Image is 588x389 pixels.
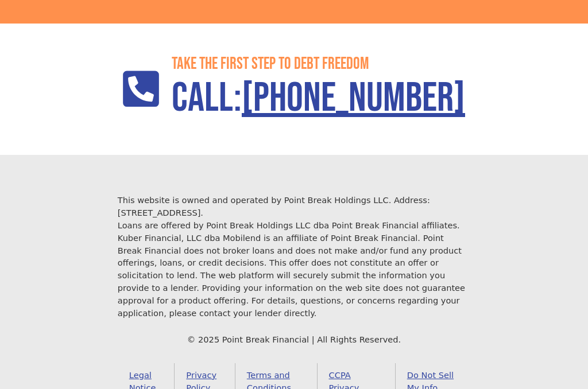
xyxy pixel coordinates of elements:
div: This website is owned and operated by Point Break Holdings LLC. Address: [STREET_ADDRESS]. Loans ... [118,194,470,320]
h1: Call: [172,74,465,123]
div: © 2025 Point Break Financial | All Rights Reserved. [118,333,470,346]
a: [PHONE_NUMBER] [242,73,465,123]
h2: Take the First step to debt freedom [172,55,465,75]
